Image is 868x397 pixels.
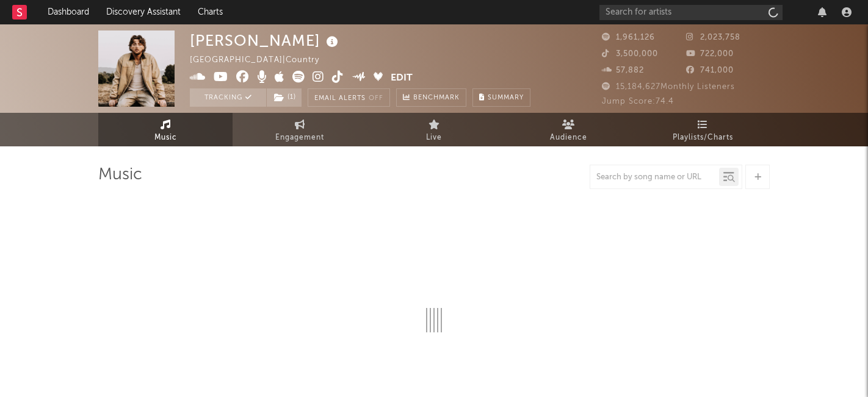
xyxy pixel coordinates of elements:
span: Engagement [275,131,324,145]
span: Music [154,131,177,145]
div: [PERSON_NAME] [190,30,341,51]
em: Off [369,95,383,102]
a: Engagement [233,113,367,146]
a: Live [367,113,501,146]
button: Tracking [190,88,266,107]
span: 3,500,000 [602,50,658,58]
a: Audience [501,113,635,146]
span: 57,882 [602,66,644,74]
span: Live [426,131,442,145]
span: ( 1 ) [266,88,302,107]
span: Jump Score: 74.4 [602,98,674,106]
span: 741,000 [686,66,734,74]
input: Search for artists [599,5,783,20]
span: Benchmark [413,91,460,106]
button: Edit [391,71,413,86]
button: Email AlertsOff [308,88,390,107]
a: Benchmark [396,88,466,107]
button: Summary [472,88,530,107]
input: Search by song name or URL [590,173,719,182]
button: (1) [267,88,302,107]
span: 2,023,758 [686,34,740,41]
span: Summary [488,95,524,101]
span: Audience [550,131,587,145]
a: Music [98,113,233,146]
span: 1,961,126 [602,34,655,41]
span: 722,000 [686,50,734,58]
div: [GEOGRAPHIC_DATA] | Country [190,53,333,68]
span: Playlists/Charts [673,131,733,145]
a: Playlists/Charts [635,113,770,146]
span: 15,184,627 Monthly Listeners [602,83,735,91]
